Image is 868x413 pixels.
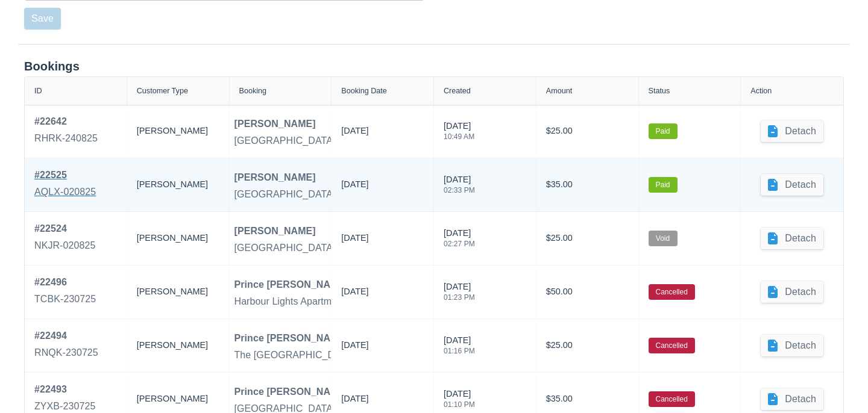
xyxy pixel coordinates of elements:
[444,294,475,301] div: 01:23 PM
[234,385,373,399] div: Prince [PERSON_NAME] BBQ
[761,228,823,249] button: Detach
[341,87,387,95] div: Booking Date
[546,87,572,95] div: Amount
[34,238,95,253] div: NKJR-020825
[34,87,42,95] div: ID
[234,170,316,185] div: [PERSON_NAME]
[546,114,629,148] div: $25.00
[649,87,670,95] div: Status
[546,222,629,255] div: $25.00
[34,168,96,202] a: #22525AQLX-020825
[234,348,499,362] div: The [GEOGRAPHIC_DATA], [GEOGRAPHIC_DATA] - Dinner
[649,391,695,407] label: Cancelled
[137,222,219,255] div: [PERSON_NAME]
[750,87,772,95] div: Action
[761,335,823,356] button: Detach
[649,177,678,193] label: Paid
[34,114,98,129] div: # 22642
[137,114,219,148] div: [PERSON_NAME]
[34,346,98,360] div: RNQK-230725
[444,281,475,308] div: [DATE]
[234,187,480,202] div: [GEOGRAPHIC_DATA], [GEOGRAPHIC_DATA] - Dinner
[137,87,188,95] div: Customer Type
[341,125,368,143] div: [DATE]
[444,173,475,201] div: [DATE]
[761,174,823,196] button: Detach
[444,133,474,140] div: 10:49 AM
[34,275,96,309] a: #22496TCBK-230725
[137,329,219,362] div: [PERSON_NAME]
[546,168,629,202] div: $35.00
[444,347,475,355] div: 01:16 PM
[137,168,219,202] div: [PERSON_NAME]
[34,329,98,362] a: #22494RNQK-230725
[649,123,678,139] label: Paid
[234,278,373,292] div: Prince [PERSON_NAME] BBQ
[761,388,823,410] button: Detach
[34,222,95,236] div: # 22524
[761,120,823,142] button: Detach
[761,281,823,303] button: Detach
[234,134,480,148] div: [GEOGRAPHIC_DATA], [GEOGRAPHIC_DATA] - Dinner
[444,240,475,247] div: 02:27 PM
[34,114,98,148] a: #22642RHRK-240825
[234,294,494,309] div: Harbour Lights Apartments, [GEOGRAPHIC_DATA] - Dinner
[239,87,267,95] div: Booking
[34,275,96,290] div: # 22496
[234,331,373,346] div: Prince [PERSON_NAME] BBQ
[444,334,475,362] div: [DATE]
[34,382,95,397] div: # 22493
[34,131,98,146] div: RHRK-240825
[34,222,95,255] a: #22524NKJR-020825
[444,87,471,95] div: Created
[649,231,678,246] label: Void
[234,117,316,131] div: [PERSON_NAME]
[546,275,629,309] div: $50.00
[34,329,98,343] div: # 22494
[341,285,368,303] div: [DATE]
[234,241,480,255] div: [GEOGRAPHIC_DATA], [GEOGRAPHIC_DATA] - Dinner
[24,59,844,74] div: Bookings
[34,185,96,199] div: AQLX-020825
[444,401,475,408] div: 01:10 PM
[34,292,96,306] div: TCBK-230725
[341,339,368,357] div: [DATE]
[34,168,96,182] div: # 22525
[444,187,475,194] div: 02:33 PM
[444,120,474,147] div: [DATE]
[234,224,316,238] div: [PERSON_NAME]
[444,227,475,255] div: [DATE]
[546,329,629,362] div: $25.00
[137,275,219,309] div: [PERSON_NAME]
[649,338,695,353] label: Cancelled
[341,178,368,196] div: [DATE]
[649,284,695,300] label: Cancelled
[341,393,368,411] div: [DATE]
[341,232,368,250] div: [DATE]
